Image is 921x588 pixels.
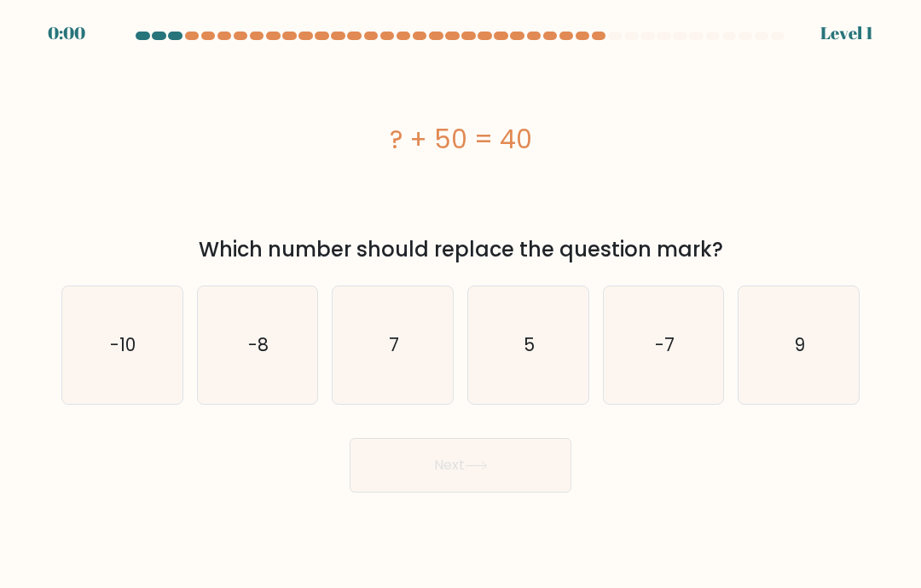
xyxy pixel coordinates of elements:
div: ? + 50 = 40 [61,120,860,159]
text: 5 [524,332,535,357]
text: 9 [795,332,805,357]
div: Which number should replace the question mark? [72,234,849,265]
text: -8 [248,332,269,357]
button: Next [350,438,571,493]
div: 0:00 [48,20,85,46]
text: 7 [389,332,399,357]
text: -7 [655,332,675,357]
div: Level 1 [820,20,873,46]
text: -10 [111,332,136,357]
